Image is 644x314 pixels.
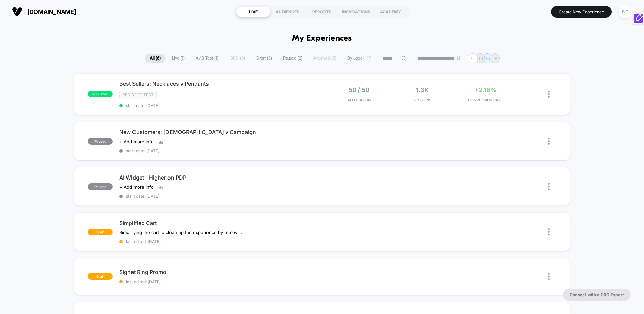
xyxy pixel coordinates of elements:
[251,54,277,63] span: Draft ( 3 )
[119,230,244,235] span: Simplifying the cart to clean up the experience by removing and re-arranging elements. Moved Free...
[292,34,352,43] h1: My Experiences
[119,91,157,99] span: Redirect Test
[305,6,339,17] div: REPORTS
[119,103,322,108] span: start date: [DATE]
[88,91,113,97] span: published
[619,5,632,18] div: BG
[119,184,154,190] span: + Add more info
[88,138,113,145] span: paused
[349,86,369,93] span: 50 / 50
[563,289,631,301] button: Connect with a CRO Expert
[88,273,113,280] span: draft
[236,6,270,17] div: LIVE
[10,6,78,17] button: [DOMAIN_NAME]
[119,194,322,199] span: start date: [DATE]
[145,54,166,63] span: All ( 6 )
[456,97,516,102] span: CONVERSION RATE
[88,183,113,190] span: paused
[457,56,461,60] img: end
[347,56,364,61] span: By Label
[119,148,322,153] span: start date: [DATE]
[191,54,223,63] span: A/B Test ( 1 )
[347,97,371,102] span: Allocation
[88,229,113,235] span: draft
[119,139,154,144] span: + Add more info
[270,6,305,17] div: AUDIENCES
[119,174,322,181] span: AI Widget - Higher on PDP
[373,6,408,17] div: ACADEMY
[339,6,373,17] div: INSPIRATIONS
[485,56,490,61] p: BG
[416,86,429,93] span: 1.3k
[468,53,478,63] div: + 5
[119,220,322,226] span: Simplified Cart
[278,54,307,63] span: Paused ( 2 )
[617,5,634,19] button: BG
[548,228,550,235] img: close
[548,183,550,190] img: close
[119,239,322,244] span: last edited: [DATE]
[12,7,22,17] img: Visually logo
[167,54,190,63] span: Live ( 1 )
[548,138,550,145] img: close
[548,91,550,98] img: close
[548,273,550,280] img: close
[551,6,612,18] button: Create New Experience
[492,56,497,61] p: LP
[477,56,483,61] p: DS
[27,8,76,15] span: [DOMAIN_NAME]
[392,97,452,102] span: Sessions
[119,279,322,284] span: last edited: [DATE]
[119,80,322,87] span: Best Sellers: Necklaces v Pendants
[119,269,322,275] span: Signet Ring Promo
[119,129,322,135] span: New Customers: [DEMOGRAPHIC_DATA] v Campaign
[475,86,496,93] span: +2.16%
